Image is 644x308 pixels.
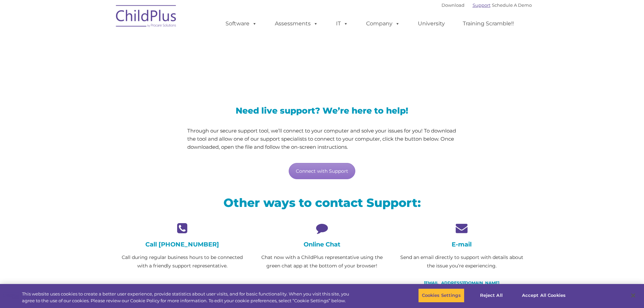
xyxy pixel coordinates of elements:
[473,2,491,8] a: Support
[219,17,264,30] a: Software
[411,17,452,30] a: University
[424,280,499,285] a: [EMAIL_ADDRESS][DOMAIN_NAME]
[456,17,521,30] a: Training Scramble!!
[397,253,526,270] p: Send an email directly to support with details about the issue you’re experiencing.
[470,288,512,303] button: Reject All
[187,106,457,115] h3: Need live support? We’re here to help!
[397,241,526,248] h4: E-mail
[289,163,355,179] a: Connect with Support
[268,17,325,30] a: Assessments
[118,253,247,270] p: Call during regular business hours to be connected with a friendly support representative.
[359,17,407,30] a: Company
[118,195,527,210] h2: Other ways to contact Support:
[492,2,532,8] a: Schedule A Demo
[329,17,355,30] a: IT
[442,2,464,8] a: Download
[22,291,354,304] div: This website uses cookies to create a better user experience, provide statistics about user visit...
[118,241,247,248] h4: Call [PHONE_NUMBER]
[442,2,532,8] font: |
[257,253,387,270] p: Chat now with a ChildPlus representative using the green chat app at the bottom of your browser!
[118,49,371,69] span: LiveSupport with SplashTop
[187,127,457,151] p: Through our secure support tool, we’ll connect to your computer and solve your issues for you! To...
[418,288,464,303] button: Cookies Settings
[113,0,180,34] img: ChildPlus by Procare Solutions
[518,288,569,303] button: Accept All Cookies
[257,241,387,248] h4: Online Chat
[626,288,641,303] button: Close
